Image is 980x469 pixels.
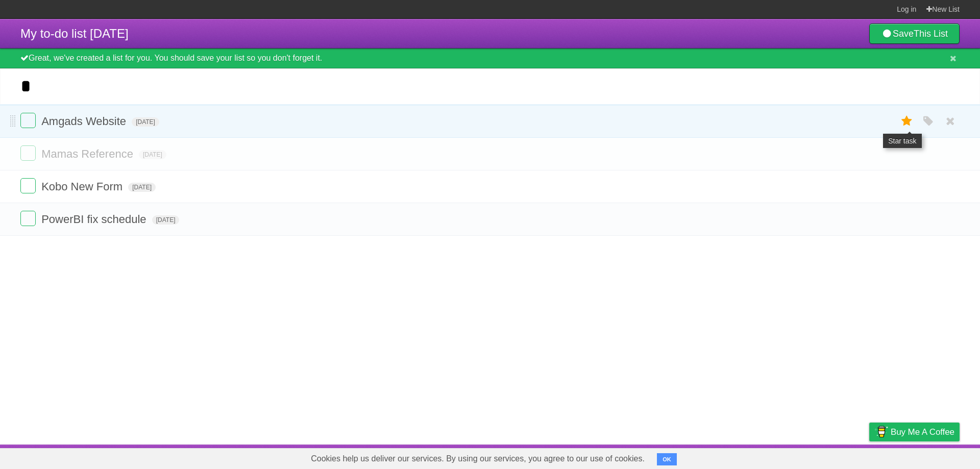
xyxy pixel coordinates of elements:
[733,447,755,466] a: About
[874,423,888,440] img: Buy me a coffee
[767,447,808,466] a: Developers
[152,215,180,225] span: [DATE]
[657,453,677,465] button: OK
[301,449,655,469] span: Cookies help us deliver our services. By using our services, you agree to our use of cookies.
[856,447,883,466] a: Privacy
[821,447,844,466] a: Terms
[869,23,960,44] a: SaveThis List
[41,147,136,160] span: Mamas Reference
[41,115,129,128] span: Amgads Website
[20,211,36,226] label: Done
[20,113,36,128] label: Done
[914,29,948,39] b: This List
[869,423,960,441] a: Buy me a coffee
[41,213,149,226] span: PowerBI fix schedule
[128,183,156,192] span: [DATE]
[20,27,129,40] span: My to-do list [DATE]
[20,145,36,161] label: Done
[139,150,166,159] span: [DATE]
[895,447,960,466] a: Suggest a feature
[897,113,917,130] label: Star task
[132,117,159,127] span: [DATE]
[891,423,954,441] span: Buy me a coffee
[20,178,36,193] label: Done
[41,180,125,193] span: Kobo New Form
